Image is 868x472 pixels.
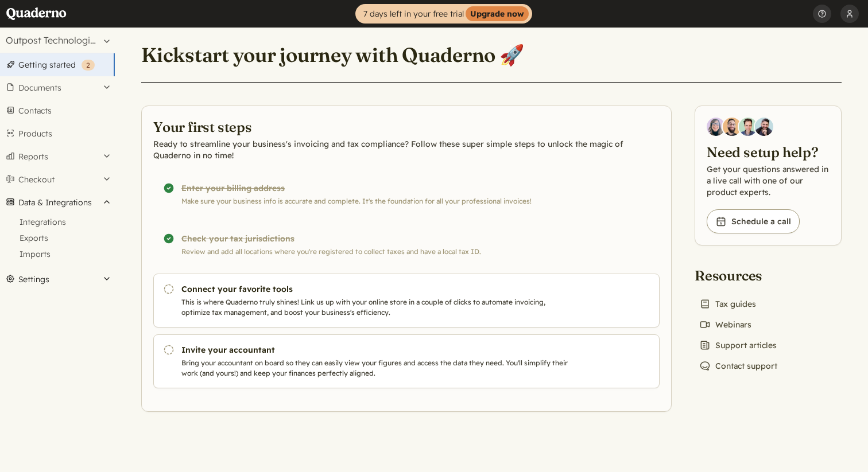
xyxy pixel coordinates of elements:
[707,163,830,198] p: Get your questions answered in a live call with one of our product experts.
[153,274,660,327] a: Connect your favorite tools This is where Quaderno truly shines! Link us up with your online stor...
[739,118,757,136] img: Ivo Oltmans, Business Developer at Quaderno
[181,344,573,356] h3: Invite your accountant
[181,283,573,295] h3: Connect your favorite tools
[141,42,524,68] h1: Kickstart your journey with Quaderno 🚀
[707,118,725,136] img: Diana Carrasco, Account Executive at Quaderno
[181,297,573,318] p: This is where Quaderno truly shines! Link us up with your online store in a couple of clicks to a...
[755,118,773,136] img: Javier Rubio, DevRel at Quaderno
[695,358,782,374] a: Contact support
[153,118,660,136] h2: Your first steps
[723,118,741,136] img: Jairo Fumero, Account Executive at Quaderno
[707,143,830,161] h2: Need setup help?
[355,4,532,24] a: 7 days left in your free trialUpgrade now
[707,209,800,233] a: Schedule a call
[695,317,756,333] a: Webinars
[153,334,660,388] a: Invite your accountant Bring your accountant on board so they can easily view your figures and ac...
[153,138,660,161] p: Ready to streamline your business's invoicing and tax compliance? Follow these super simple steps...
[695,296,761,312] a: Tax guides
[695,337,781,353] a: Support articles
[181,358,573,379] p: Bring your accountant on board so they can easily view your figures and access the data they need...
[466,6,529,21] strong: Upgrade now
[86,61,90,69] span: 2
[695,266,782,284] h2: Resources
